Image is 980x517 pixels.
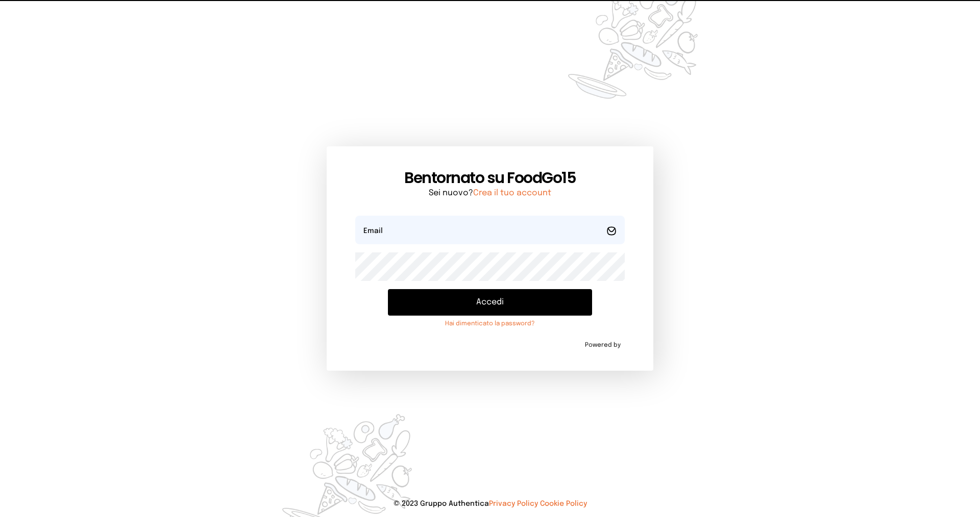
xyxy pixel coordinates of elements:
p: Sei nuovo? [355,187,625,199]
h1: Bentornato su FoodGo15 [355,169,625,187]
span: Powered by [585,341,621,349]
p: © 2023 Gruppo Authentica [16,499,964,509]
button: Accedi [388,289,592,316]
a: Cookie Policy [540,500,587,507]
a: Hai dimenticato la password? [388,320,592,328]
a: Privacy Policy [489,500,538,507]
a: Crea il tuo account [473,189,551,197]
